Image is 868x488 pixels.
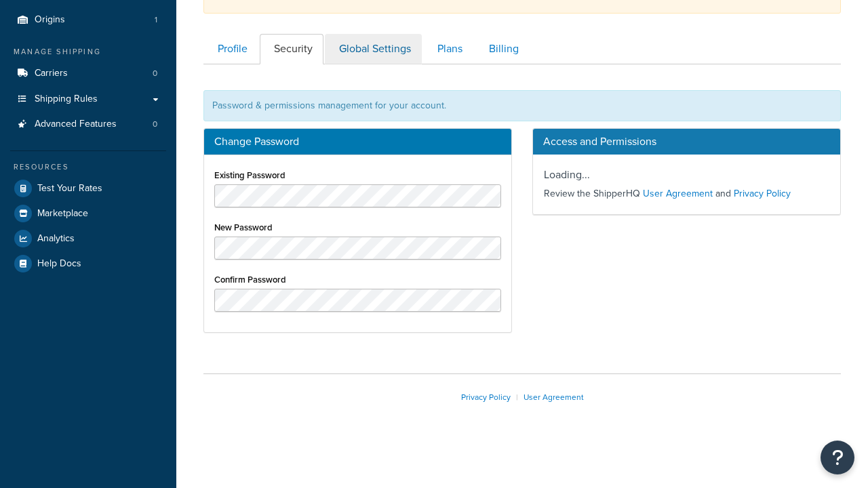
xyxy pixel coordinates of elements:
[10,112,166,137] li: Advanced Features
[10,61,166,86] li: Carriers
[643,186,713,201] a: User Agreement
[214,222,273,232] label: New Password
[461,391,511,403] a: Privacy Policy
[524,391,584,403] a: User Agreement
[10,176,166,201] a: Test Your Rates
[10,161,166,173] div: Resources
[35,14,65,26] span: Origins
[423,34,473,64] a: Plans
[325,34,422,64] a: Global Settings
[37,258,81,270] span: Help Docs
[533,129,840,155] h3: Access and Permissions
[260,34,323,64] a: Security
[37,208,88,220] span: Marketplace
[10,251,166,276] a: Help Docs
[203,34,258,64] a: Profile
[821,441,854,474] button: Open Resource Center
[153,119,157,130] span: 0
[214,274,286,285] label: Confirm Password
[214,136,501,148] h3: Change Password
[475,34,530,64] a: Billing
[10,7,166,33] li: Origins
[10,87,166,112] a: Shipping Rules
[203,90,841,121] div: Password & permissions management for your account.
[214,170,285,180] label: Existing Password
[35,94,98,105] span: Shipping Rules
[10,7,166,33] a: Origins 1
[155,14,157,26] span: 1
[153,68,157,79] span: 0
[37,233,75,245] span: Analytics
[544,184,829,203] p: Review the ShipperHQ and
[35,68,68,79] span: Carriers
[35,119,117,130] span: Advanced Features
[10,201,166,226] a: Marketplace
[10,112,166,137] a: Advanced Features 0
[734,186,791,201] a: Privacy Policy
[10,46,166,58] div: Manage Shipping
[37,183,102,195] span: Test Your Rates
[10,226,166,251] a: Analytics
[10,61,166,86] a: Carriers 0
[533,155,840,214] div: Loading...
[516,391,518,403] span: |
